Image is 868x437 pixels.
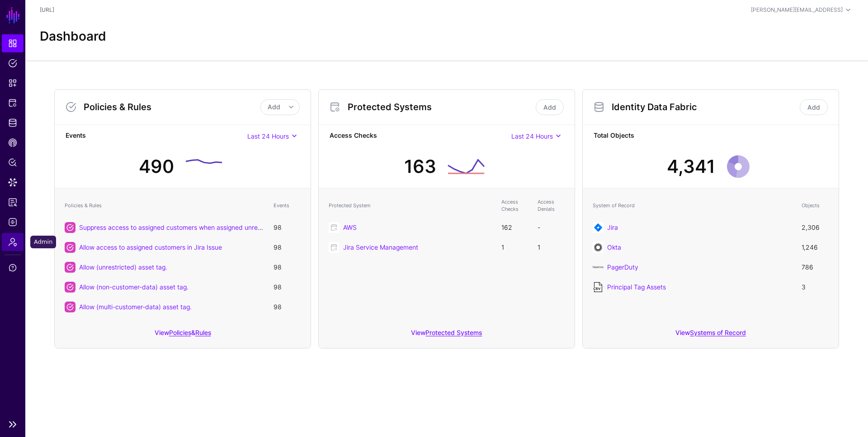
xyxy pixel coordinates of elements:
[667,153,715,180] div: 4,341
[79,283,189,291] a: Allow (non-customer-data) asset tag.
[536,99,564,115] a: Add
[2,173,24,191] a: Data Lens
[8,218,17,227] span: Logs
[343,243,418,251] a: Jira Service Management
[269,218,305,237] td: 98
[2,153,24,172] a: Policy Lens
[497,218,533,237] td: 162
[607,223,618,231] a: Jira
[8,263,17,272] span: Support
[5,5,21,25] a: SGNL
[139,153,174,180] div: 490
[797,277,833,297] td: 3
[2,34,24,52] a: Dashboard
[607,263,638,271] a: PagerDuty
[55,322,311,348] div: View &
[79,223,280,231] a: Suppress access to assigned customers when assigned unrestricted
[8,158,17,167] span: Policy Lens
[497,194,533,218] th: Access Checks
[2,114,24,132] a: Identity Data Fabric
[269,194,305,218] th: Events
[593,262,604,273] img: svg+xml;base64,PHN2ZyB3aWR0aD0iOTc1IiBoZWlnaHQ9IjIwMCIgdmlld0JveD0iMCAwIDk3NSAyMDAiIGZpbGw9Im5vbm...
[30,236,56,248] div: Admin
[497,237,533,257] td: 1
[319,322,575,348] div: View
[593,242,604,253] img: svg+xml;base64,PHN2ZyB3aWR0aD0iNjQiIGhlaWdodD0iNjQiIHZpZXdCb3g9IjAgMCA2NCA2NCIgZmlsbD0ibm9uZSIgeG...
[79,263,167,271] a: Allow (unrestricted) asset tag.
[60,194,269,218] th: Policies & Rules
[66,130,247,142] strong: Events
[594,130,828,142] strong: Total Objects
[533,194,569,218] th: Access Denials
[751,6,843,14] div: [PERSON_NAME][EMAIL_ADDRESS]
[79,303,192,311] a: Allow (multi-customer-data) asset tag.
[797,237,833,257] td: 1,246
[40,6,54,13] a: [URL]
[268,103,280,111] span: Add
[269,297,305,317] td: 98
[343,223,357,231] a: AWS
[404,153,436,180] div: 163
[169,329,191,336] a: Policies
[425,329,482,336] a: Protected Systems
[269,257,305,277] td: 98
[2,193,24,211] a: Reports
[195,329,211,336] a: Rules
[533,237,569,257] td: 1
[8,198,17,207] span: Reports
[607,243,621,251] a: Okta
[269,237,305,257] td: 98
[40,29,106,44] h2: Dashboard
[8,39,17,48] span: Dashboard
[511,132,553,140] span: Last 24 Hours
[330,130,511,142] strong: Access Checks
[8,98,17,107] span: Protected Systems
[79,243,222,251] a: Allow access to assigned customers in Jira Issue
[8,79,17,88] span: Snippets
[583,322,839,348] div: View
[8,138,17,147] span: CAEP Hub
[593,222,604,233] img: svg+xml;base64,PHN2ZyB3aWR0aD0iNjQiIGhlaWdodD0iNjQiIHZpZXdCb3g9IjAgMCA2NCA2NCIgZmlsbD0ibm9uZSIgeG...
[607,283,666,291] a: Principal Tag Assets
[593,282,604,293] img: svg+xml;base64,PD94bWwgdmVyc2lvbj0iMS4wIiBlbmNvZGluZz0idXRmLTgiPz48IS0tIFVwbG9hZGVkIHRvOiBTVkcgUm...
[797,257,833,277] td: 786
[2,134,24,152] a: CAEP Hub
[612,102,798,112] h3: Identity Data Fabric
[8,59,17,68] span: Policies
[8,178,17,187] span: Data Lens
[2,94,24,112] a: Protected Systems
[8,118,17,127] span: Identity Data Fabric
[348,102,534,112] h3: Protected Systems
[2,213,24,231] a: Logs
[2,54,24,72] a: Policies
[324,194,497,218] th: Protected System
[588,194,797,218] th: System of Record
[2,74,24,92] a: Snippets
[269,277,305,297] td: 98
[8,237,17,246] span: Admin
[800,99,828,115] a: Add
[690,329,746,336] a: Systems of Record
[797,218,833,237] td: 2,306
[797,194,833,218] th: Objects
[2,233,24,251] a: Admin
[533,218,569,237] td: -
[84,102,260,112] h3: Policies & Rules
[247,132,289,140] span: Last 24 Hours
